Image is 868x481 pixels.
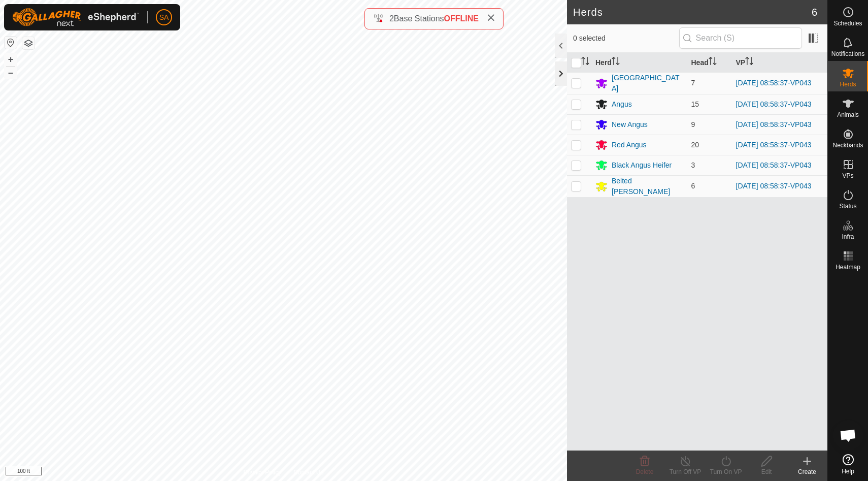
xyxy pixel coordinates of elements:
[612,160,672,171] div: Black Angus Heifer
[833,20,862,26] span: Schedules
[5,53,17,66] button: +
[837,112,859,118] span: Animals
[836,264,860,270] span: Heatmap
[746,467,787,476] div: Edit
[159,12,169,23] span: SA
[591,53,687,73] th: Herd
[612,58,620,67] p-sorticon: Activate to sort
[691,161,695,169] span: 3
[831,51,864,57] span: Notifications
[842,468,854,474] span: Help
[243,468,281,477] a: Privacy Policy
[691,100,699,108] span: 15
[732,53,828,73] th: VP
[12,8,139,26] img: Gallagher Logo
[679,27,802,49] input: Search (S)
[691,120,695,129] span: 9
[394,14,444,23] span: Base Stations
[612,176,683,197] div: Belted [PERSON_NAME]
[691,141,699,149] span: 20
[573,33,679,44] span: 0 selected
[706,467,746,476] div: Turn On VP
[787,467,827,476] div: Create
[573,6,812,18] h2: Herds
[745,58,753,67] p-sorticon: Activate to sort
[839,203,856,209] span: Status
[736,120,812,129] a: [DATE] 08:58:37-VP043
[612,99,632,110] div: Angus
[5,37,17,49] button: Reset Map
[842,234,854,240] span: Infra
[636,468,654,475] span: Delete
[444,14,479,23] span: OFFLINE
[709,58,717,67] p-sorticon: Activate to sort
[842,173,853,179] span: VPs
[812,5,817,20] span: 6
[687,53,732,73] th: Head
[736,79,812,87] a: [DATE] 08:58:37-VP043
[832,142,863,148] span: Neckbands
[612,73,683,94] div: [GEOGRAPHIC_DATA]
[691,182,695,190] span: 6
[736,182,812,190] a: [DATE] 08:58:37-VP043
[389,14,394,23] span: 2
[581,58,589,67] p-sorticon: Activate to sort
[612,140,647,150] div: Red Angus
[293,468,323,477] a: Contact Us
[833,420,863,451] div: Open chat
[736,161,812,169] a: [DATE] 08:58:37-VP043
[840,81,856,87] span: Herds
[828,450,868,478] a: Help
[5,67,17,79] button: –
[691,79,695,87] span: 7
[612,119,648,130] div: New Angus
[736,141,812,149] a: [DATE] 08:58:37-VP043
[22,37,35,49] button: Map Layers
[665,467,706,476] div: Turn Off VP
[736,100,812,108] a: [DATE] 08:58:37-VP043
